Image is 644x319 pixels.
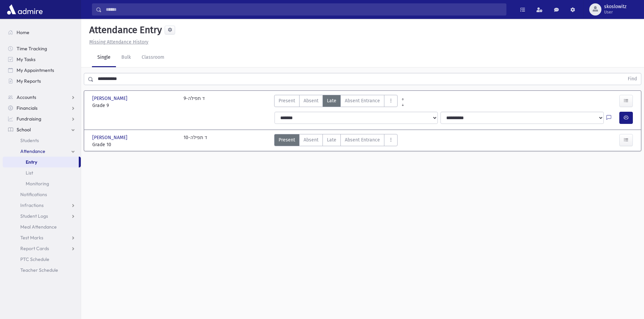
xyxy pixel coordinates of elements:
[20,256,49,262] span: PTC Schedule
[136,48,170,67] a: Classroom
[327,136,336,143] span: Late
[3,265,81,275] a: Teacher Schedule
[20,213,48,219] span: Student Logs
[3,124,81,135] a: School
[17,78,41,84] span: My Reports
[17,116,41,122] span: Fundraising
[17,46,47,52] span: Time Tracking
[3,221,81,232] a: Meal Attendance
[17,29,29,35] span: Home
[102,3,506,16] input: Search
[87,39,148,45] a: Missing Attendance History
[92,141,177,148] span: Grade 10
[624,73,641,85] button: Find
[20,148,45,154] span: Attendance
[3,178,81,189] a: Monitoring
[3,200,81,211] a: Infractions
[274,95,398,109] div: AttTypes
[3,232,81,243] a: Test Marks
[3,135,81,146] a: Students
[184,134,207,148] div: 10-ד תפילה
[20,267,58,273] span: Teacher Schedule
[20,191,47,197] span: Notifications
[3,65,81,76] a: My Appointments
[345,97,380,104] span: Absent Entrance
[3,243,81,254] a: Report Cards
[20,137,39,143] span: Students
[3,103,81,113] a: Financials
[92,48,116,67] a: Single
[3,113,81,124] a: Fundraising
[26,159,37,165] span: Entry
[26,170,33,176] span: List
[3,254,81,265] a: PTC Schedule
[92,95,129,102] span: [PERSON_NAME]
[5,3,44,16] img: AdmirePro
[17,105,38,111] span: Financials
[604,9,626,15] span: User
[3,76,81,86] a: My Reports
[3,189,81,200] a: Notifications
[304,97,318,104] span: Absent
[274,134,398,148] div: AttTypes
[17,56,35,62] span: My Tasks
[20,224,57,230] span: Meal Attendance
[3,92,81,103] a: Accounts
[3,43,81,54] a: Time Tracking
[345,136,380,143] span: Absent Entrance
[17,127,31,133] span: School
[279,136,295,143] span: Present
[304,136,318,143] span: Absent
[17,94,36,100] span: Accounts
[3,167,81,178] a: List
[92,134,129,141] span: [PERSON_NAME]
[3,211,81,221] a: Student Logs
[92,102,177,109] span: Grade 9
[604,4,626,9] span: skoslowitz
[20,235,43,241] span: Test Marks
[3,146,81,157] a: Attendance
[116,48,136,67] a: Bulk
[279,97,295,104] span: Present
[184,95,205,109] div: 9-ד תפילה
[3,27,81,38] a: Home
[20,202,44,208] span: Infractions
[20,245,49,251] span: Report Cards
[89,39,148,45] u: Missing Attendance History
[3,157,79,167] a: Entry
[17,67,54,73] span: My Appointments
[327,97,336,104] span: Late
[87,24,162,36] h5: Attendance Entry
[26,181,49,187] span: Monitoring
[3,54,81,65] a: My Tasks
